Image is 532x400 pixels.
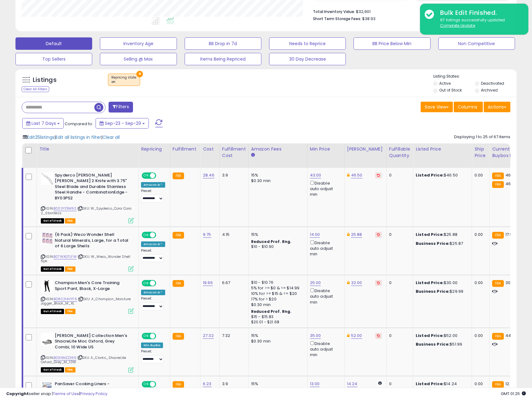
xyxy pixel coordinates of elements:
small: FBA [492,381,504,388]
button: Selling @ Max [100,53,177,65]
span: All listings that are currently out of stock and unavailable for purchase on Amazon [41,266,64,272]
span: OFF [155,232,165,238]
span: All listings that are currently out of stock and unavailable for purchase on Amazon [41,309,64,314]
div: 0.00 [474,280,485,286]
div: 0.00 [474,232,485,237]
small: FBA [492,232,504,239]
a: 19.96 [203,280,213,286]
a: 25.00 [310,280,321,286]
div: $29.99 [416,289,467,294]
span: Edit all listings in filter [56,134,101,140]
span: ON [142,333,150,338]
small: FBA [173,381,184,388]
div: | | [23,134,120,140]
span: OFF [155,281,165,286]
span: | SKU: W_Weco_Wonder Shell 6pk [41,254,130,263]
button: Inventory Age [100,37,177,50]
a: Terms of Use [53,391,79,397]
span: 2025-10-7 01:25 GMT [501,391,526,397]
button: BB Drop in 7d [185,37,261,50]
b: Champion Men's Core Training Sport Pant, Black, X-Large [55,280,130,293]
div: Amazon AI * [141,241,165,247]
b: Spyderco [PERSON_NAME] [PERSON_NAME] 2 Knife with 3.75" Steel Blade and Durable Stainless Steel H... [55,172,130,203]
b: Listed Price: [416,280,444,286]
small: FBA [173,172,184,179]
div: 15% [251,172,302,178]
p: Listing States: [433,74,517,79]
a: 43.00 [310,172,321,178]
small: FBA [173,280,184,287]
div: Min Price [310,146,342,152]
div: 17% for > $20 [251,296,302,302]
div: [PERSON_NAME] [347,146,384,152]
a: 52.00 [351,333,362,339]
div: 15% [251,333,302,338]
div: 7.32 [222,333,244,338]
a: 46.50 [351,172,363,178]
button: Filters [109,102,133,113]
div: 0.00 [474,381,485,387]
button: Columns [454,102,483,112]
span: 44.27 [505,333,517,338]
button: Default [15,37,92,50]
a: 25.88 [351,232,362,238]
div: 0 [389,333,408,338]
b: Listed Price: [416,381,444,387]
div: ASIN: [41,333,134,372]
div: 3.9 [222,381,244,387]
b: Reduced Prof. Rng. [251,239,292,244]
label: Archived [481,87,498,93]
div: ASIN: [41,280,134,313]
div: Preset: [141,296,165,310]
span: $38.93 [362,16,375,22]
div: Fulfillable Quantity [389,146,410,159]
b: Business Price: [416,341,450,347]
a: 28.46 [203,172,214,178]
a: 13.00 [310,381,320,387]
span: Clear all [102,134,120,140]
div: 0.00 [474,333,485,338]
span: FBA [65,266,75,272]
h5: Listings [33,76,57,84]
div: Win BuyBox [141,343,163,348]
div: $51.99 [416,342,467,347]
b: Listed Price: [416,333,444,338]
button: Actions [484,102,510,112]
div: Current Buybox Price [492,146,524,159]
a: 14.00 [310,232,320,238]
small: FBA [492,333,504,340]
b: Listed Price: [416,172,444,178]
div: ASIN: [41,232,134,271]
img: 41el4qIdjrL._SL40_.jpg [41,381,53,389]
span: FBA [65,309,75,314]
div: ASIN: [41,172,134,223]
button: Items Being Repriced [185,53,261,65]
img: 41+hYZkNLqL._SL40_.jpg [41,333,53,345]
b: Total Inventory Value: [313,9,355,14]
small: FBA [492,181,504,188]
span: Edit 25 listings [27,134,54,140]
div: $0.30 min [251,178,302,184]
span: Sep-23 - Sep-29 [105,120,141,126]
div: 0 [389,232,408,237]
b: Short Term Storage Fees: [313,16,361,21]
small: FBA [492,280,504,287]
span: ON [142,381,150,387]
span: All listings that are currently out of stock and unavailable for purchase on Amazon [41,218,64,223]
div: Clear All Filters [22,86,49,92]
span: | SKU: A_Champion_Moisture Jogger_Black_M_XL [41,296,131,306]
a: 27.32 [203,333,214,339]
button: BB Price Below Min [354,37,430,50]
div: $0.30 min [251,302,302,308]
div: seller snap | | [6,391,107,397]
div: Fulfillment [173,146,198,152]
div: Disable auto adjust min [310,340,340,358]
div: Amazon AI * [141,290,165,295]
b: Reduced Prof. Rng. [251,309,292,314]
button: Save View [421,102,453,112]
button: Non Competitive [438,37,515,50]
div: 5% for >= $0 & <= $14.99 [251,285,302,291]
button: Sep-23 - Sep-29 [96,118,149,129]
div: $15 - $15.83 [251,314,302,320]
span: OFF [155,173,165,178]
